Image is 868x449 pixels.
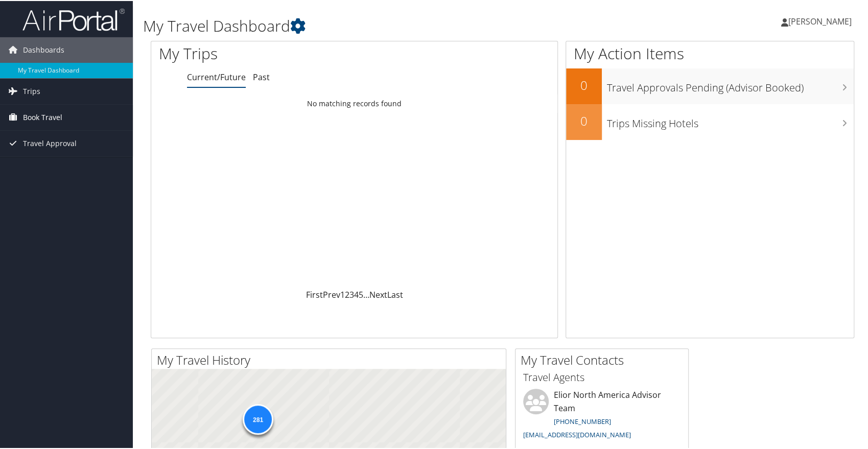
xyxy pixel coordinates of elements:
[157,350,506,368] h2: My Travel History
[521,350,688,368] h2: My Travel Contacts
[566,103,854,139] a: 0Trips Missing Hotels
[187,70,246,82] a: Current/Future
[243,403,273,434] div: 281
[554,416,611,425] a: [PHONE_NUMBER]
[159,42,381,63] h1: My Trips
[607,110,854,130] h3: Trips Missing Hotels
[566,76,602,93] h2: 0
[518,388,686,442] li: Elior North America Advisor Team
[340,288,344,299] a: 1
[306,288,322,299] a: First
[253,70,270,82] a: Past
[23,36,64,62] span: Dashboards
[23,78,40,103] span: Trips
[607,75,854,94] h3: Travel Approvals Pending (Advisor Booked)
[788,15,852,26] span: [PERSON_NAME]
[23,130,77,155] span: Travel Approval
[151,93,557,112] td: No matching records found
[349,288,354,299] a: 3
[523,429,631,438] a: [EMAIL_ADDRESS][DOMAIN_NAME]
[344,288,349,299] a: 2
[354,288,358,299] a: 4
[523,369,681,384] h3: Travel Agents
[322,288,340,299] a: Prev
[22,7,125,31] img: airportal-logo.png
[566,42,854,63] h1: My Action Items
[566,67,854,103] a: 0Travel Approvals Pending (Advisor Booked)
[369,288,387,299] a: Next
[23,104,62,129] span: Book Travel
[358,288,363,299] a: 5
[566,111,602,129] h2: 0
[143,14,622,36] h1: My Travel Dashboard
[387,288,403,299] a: Last
[363,288,369,299] span: …
[781,5,862,36] a: [PERSON_NAME]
